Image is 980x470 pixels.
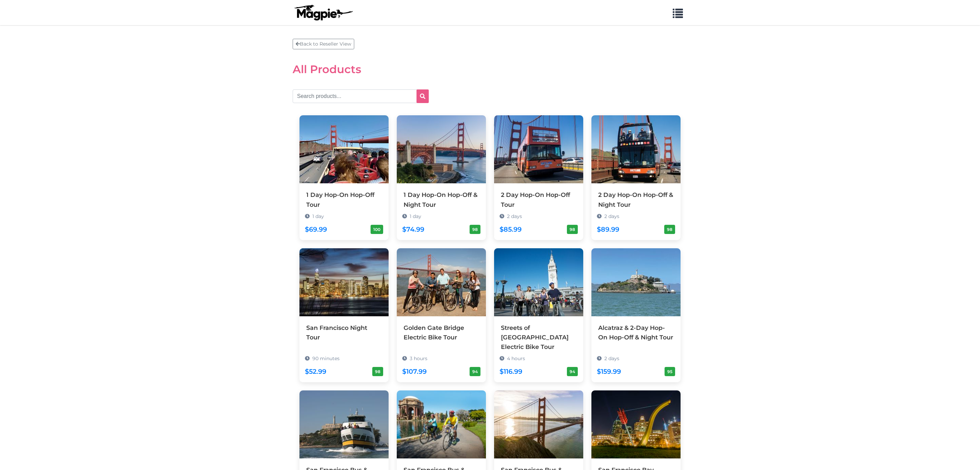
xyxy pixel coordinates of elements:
[494,115,583,240] a: 2 Day Hop-On Hop-Off Tour 2 days $85.99 98
[591,115,681,183] img: 2 Day Hop-On Hop-Off & Night Tour
[410,355,427,362] span: 3 hours
[306,190,382,209] div: 1 Day Hop-On Hop-Off Tour
[299,115,389,183] img: 1 Day Hop-On Hop-Off Tour
[306,323,382,342] div: San Francisco Night Tour
[494,115,583,183] img: 2 Day Hop-On Hop-Off Tour
[598,323,674,342] div: Alcatraz & 2-Day Hop-On Hop-Off & Night Tour
[402,366,427,377] div: $107.99
[404,190,479,209] div: 1 Day Hop-On Hop-Off & Night Tour
[312,355,340,362] span: 90 minutes
[397,248,486,373] a: Golden Gate Bridge Electric Bike Tour 3 hours $107.99 94
[397,248,486,316] img: Golden Gate Bridge Electric Bike Tour
[494,390,583,458] img: San Francisco Bus & Boat & Bike Adventure
[494,248,583,316] img: Streets of San Francisco Electric Bike Tour
[664,225,675,234] div: 98
[404,323,479,342] div: Golden Gate Bridge Electric Bike Tour
[604,355,619,362] span: 2 days
[597,366,621,377] div: $159.99
[507,355,525,362] span: 4 hours
[293,63,687,76] h2: All Products
[410,213,421,219] span: 1 day
[402,224,424,235] div: $74.99
[293,39,354,49] a: Back to Reseller View
[591,115,681,240] a: 2 Day Hop-On Hop-Off & Night Tour 2 days $89.99 98
[470,367,480,376] div: 94
[397,390,486,458] img: San Francisco Bus & Bike Adventure
[500,224,522,235] div: $85.99
[598,190,674,209] div: 2 Day Hop-On Hop-Off & Night Tour
[305,224,327,235] div: $69.99
[567,367,578,376] div: 94
[567,225,578,234] div: 98
[293,89,429,103] input: Search products...
[397,115,486,183] img: 1 Day Hop-On Hop-Off & Night Tour
[397,115,486,240] a: 1 Day Hop-On Hop-Off & Night Tour 1 day $74.99 98
[507,213,522,219] span: 2 days
[591,248,681,316] img: Alcatraz & 2-Day Hop-On Hop-Off & Night Tour
[312,213,324,219] span: 1 day
[597,224,619,235] div: $89.99
[299,390,389,458] img: San Francisco Bus & Boat Adventure
[293,4,354,21] img: logo-ab69f6fb50320c5b225c76a69d11143b.png
[591,248,681,373] a: Alcatraz & 2-Day Hop-On Hop-Off & Night Tour 2 days $159.99 95
[372,367,383,376] div: 98
[299,248,389,373] a: San Francisco Night Tour 90 minutes $52.99 98
[299,115,389,240] a: 1 Day Hop-On Hop-Off Tour 1 day $69.99 100
[591,390,681,458] img: San Francisco Bay Cruise & Double Decker Night Tour
[665,367,675,376] div: 95
[470,225,480,234] div: 98
[371,225,383,234] div: 100
[500,366,522,377] div: $116.99
[305,366,326,377] div: $52.99
[501,190,576,209] div: 2 Day Hop-On Hop-Off Tour
[501,323,576,352] div: Streets of [GEOGRAPHIC_DATA] Electric Bike Tour
[494,248,583,382] a: Streets of [GEOGRAPHIC_DATA] Electric Bike Tour 4 hours $116.99 94
[299,248,389,316] img: San Francisco Night Tour
[604,213,619,219] span: 2 days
